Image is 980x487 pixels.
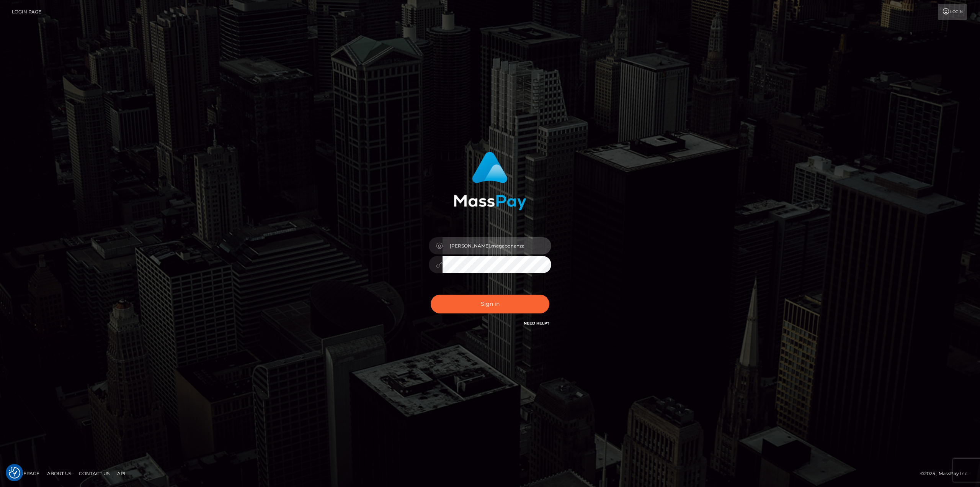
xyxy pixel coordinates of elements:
[9,467,20,479] button: Consent Preferences
[454,152,526,210] img: MassPay Login
[920,469,974,478] div: © 2025 , MassPay Inc.
[9,467,20,479] img: Revisit consent button
[938,4,967,20] a: Login
[114,467,129,479] a: API
[76,467,113,479] a: Contact Us
[524,321,549,326] a: Need Help?
[431,295,549,313] button: Sign in
[44,467,74,479] a: About Us
[12,4,41,20] a: Login Page
[8,467,42,479] a: Homepage
[443,237,551,254] input: Username...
